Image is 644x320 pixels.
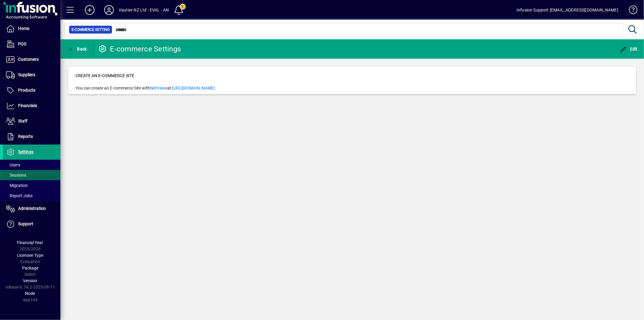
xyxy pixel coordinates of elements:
[3,129,60,144] a: Reports
[18,72,35,77] span: Suppliers
[3,191,60,201] a: Report Jobs
[18,57,39,62] span: Customers
[3,217,60,232] a: Support
[150,86,167,90] a: NetValue
[18,134,33,139] span: Reports
[618,44,639,54] button: Edit
[17,240,43,245] span: Financial Year
[18,41,26,46] span: POS
[18,26,29,31] span: Home
[3,201,60,216] a: Administration
[75,85,215,91] span: You can create an E-commerce Site with at:
[98,44,181,54] div: E-commerce Settings
[3,67,60,83] a: Suppliers
[25,291,35,296] span: Node
[6,183,28,188] span: Migration
[172,86,215,90] a: [URL][DOMAIN_NAME]
[119,5,169,15] div: Vautier NZ Ltd - EVAL - AN
[18,221,33,226] span: Support
[517,5,618,15] div: Infusion Support [EMAIL_ADDRESS][DOMAIN_NAME]
[60,44,94,54] app-page-header-button: Back
[3,21,60,36] a: Home
[18,88,35,93] span: Products
[6,193,33,198] span: Report Jobs
[18,149,34,154] span: Settings
[23,278,37,283] span: Version
[3,170,60,180] a: Sessions
[67,47,87,51] span: Back
[80,5,99,15] button: Add
[624,1,636,21] a: Knowledge Base
[3,114,60,129] a: Staff
[3,83,60,98] a: Products
[18,119,27,123] span: Staff
[18,103,37,108] span: Financials
[65,44,88,54] button: Back
[620,47,638,51] span: Edit
[3,180,60,191] a: Migration
[75,73,134,78] span: Create an E-commerce Site
[3,98,60,113] a: Financials
[17,253,43,258] span: Licensee Type
[72,27,110,33] span: E-commerce Setting
[3,160,60,170] a: Users
[3,52,60,67] a: Customers
[3,37,60,52] a: POS
[6,173,26,178] span: Sessions
[22,266,38,270] span: Package
[99,5,119,15] button: Profile
[6,162,20,167] span: Users
[18,206,46,211] span: Administration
